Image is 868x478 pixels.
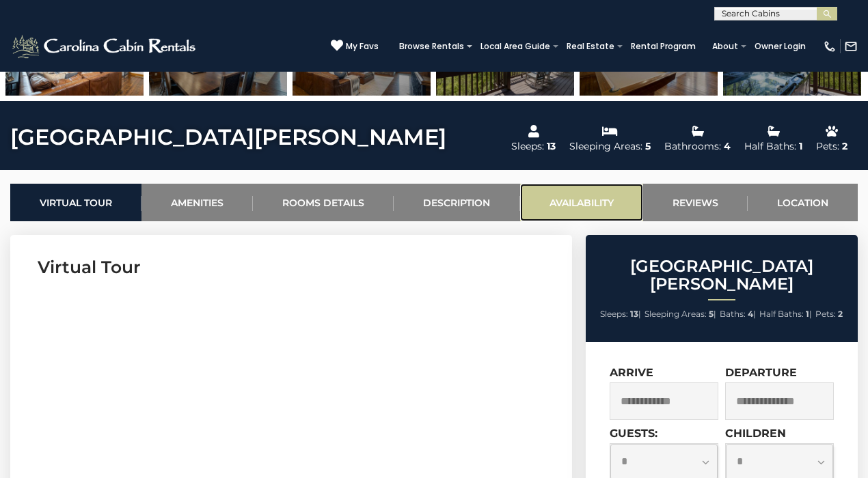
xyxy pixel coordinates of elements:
a: Reviews [643,184,748,221]
a: Location [748,184,858,221]
span: Sleeps: [600,309,628,319]
span: Sleeping Areas: [645,309,707,319]
li: | [759,305,812,323]
span: Pets: [815,309,836,319]
li: | [645,305,716,323]
h2: [GEOGRAPHIC_DATA][PERSON_NAME] [589,257,854,294]
strong: 4 [748,309,753,319]
a: Owner Login [748,37,813,56]
a: My Favs [331,39,379,53]
img: mail-regular-white.png [844,40,858,53]
label: Arrive [610,366,653,379]
span: Baths: [720,309,746,319]
label: Departure [725,366,797,379]
a: Amenities [141,184,253,221]
span: My Favs [346,40,379,53]
a: About [705,37,745,56]
label: Guests: [610,427,657,440]
label: Children [725,427,786,440]
a: Description [394,184,519,221]
a: Availability [520,184,643,221]
span: Half Baths: [759,309,804,319]
a: Browse Rentals [392,37,471,56]
h3: Virtual Tour [38,255,545,279]
li: | [720,305,756,323]
li: | [600,305,641,323]
img: White-1-2.png [10,33,200,60]
a: Rooms Details [253,184,394,221]
a: Real Estate [560,37,621,56]
strong: 5 [709,309,714,319]
a: Local Area Guide [474,37,557,56]
img: phone-regular-white.png [823,40,837,53]
a: Virtual Tour [10,184,141,221]
strong: 1 [806,309,809,319]
strong: 13 [630,309,638,319]
strong: 2 [838,309,843,319]
a: Rental Program [624,37,703,56]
